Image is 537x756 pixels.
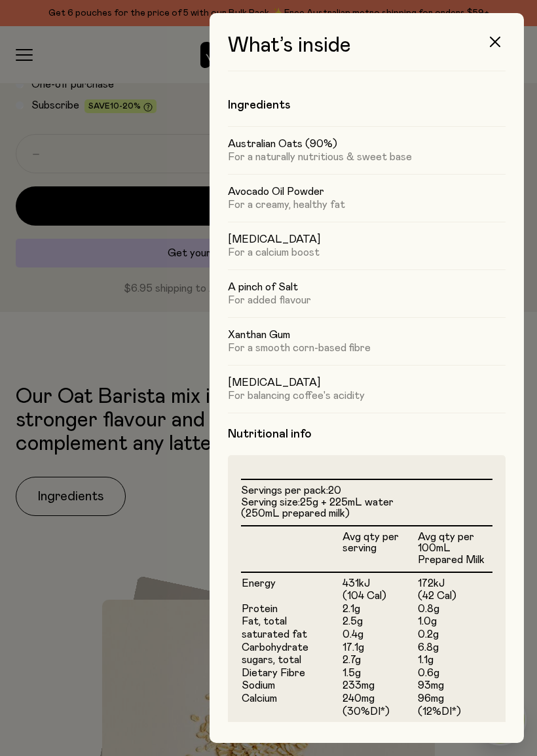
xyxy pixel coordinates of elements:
td: 2.7g [342,654,417,667]
p: For a creamy, healthy fat [228,198,506,211]
td: (42 Cal) [417,590,492,603]
h5: A pinch of Salt [228,281,506,294]
span: sugars, total [242,655,301,665]
p: For added flavour [228,294,506,307]
td: 172kJ [417,572,492,591]
span: Dietary Fibre [242,668,305,678]
span: Fat, total [242,616,287,627]
td: 233mg [342,679,417,693]
td: 431kJ [342,572,417,591]
span: 20 [328,485,341,496]
h5: Xanthan Gum [228,328,506,341]
span: Protein [242,604,278,614]
td: 0.4g [342,628,417,642]
p: For balancing coffee's acidity [228,389,506,402]
p: For a calcium boost [228,246,506,259]
h4: Nutritional info [228,426,506,442]
span: Carbohydrate [242,642,308,653]
td: 96mg [417,693,492,706]
td: 2.1g [342,603,417,616]
p: For a naturally nutritious & sweet base [228,150,506,163]
span: Energy [242,578,276,589]
td: 0.8g [417,603,492,616]
h5: [MEDICAL_DATA] [228,233,506,246]
th: Avg qty per 100mL Prepared Milk [417,526,492,572]
li: Serving size: [241,497,492,520]
td: 240mg [342,693,417,706]
span: Calcium [242,693,277,704]
td: 0.6g [417,667,492,680]
td: 1.5g [342,667,417,680]
td: (12%DI*) [417,706,492,723]
p: For a smooth corn-based fibre [228,341,506,354]
h4: Ingredients [228,97,506,113]
td: 1.0g [417,615,492,628]
td: 93mg [417,679,492,693]
td: 17.1g [342,642,417,655]
td: (104 Cal) [342,590,417,603]
h5: Australian Oats (90%) [228,137,506,150]
span: 25g + 225mL water (250mL prepared milk) [241,497,394,519]
td: 0.2g [417,628,492,642]
h5: Avocado Oil Powder [228,185,506,198]
h5: [MEDICAL_DATA] [228,376,506,389]
td: (30%DI*) [342,706,417,723]
th: Avg qty per serving [342,526,417,572]
td: 1.1g [417,654,492,667]
span: saturated fat [242,629,307,640]
h3: What’s inside [228,34,506,71]
li: Servings per pack: [241,485,492,497]
span: Sodium [242,680,275,691]
td: 6.8g [417,642,492,655]
td: 2.5g [342,615,417,628]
